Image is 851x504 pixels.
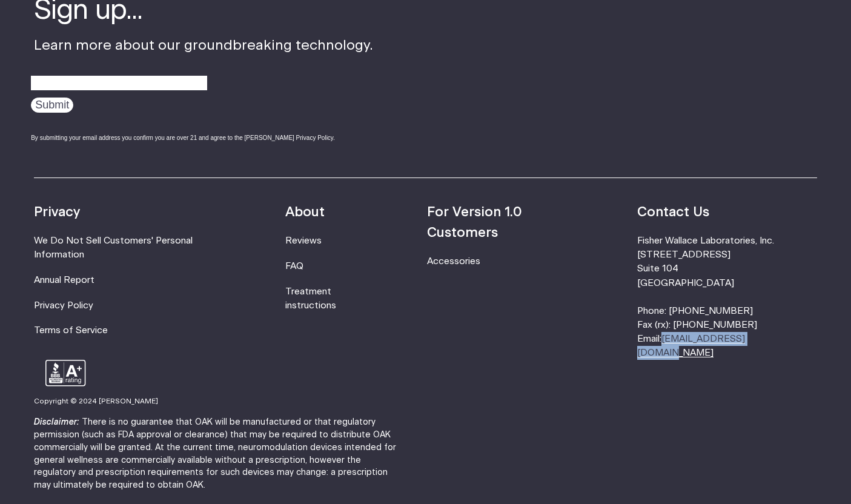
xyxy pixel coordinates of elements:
[34,236,193,259] a: We Do Not Sell Customers' Personal Information
[285,287,336,310] a: Treatment instructions
[285,262,303,271] a: FAQ
[31,98,73,113] input: Submit
[31,133,373,142] div: By submitting your email address you confirm you are over 21 and agree to the [PERSON_NAME] Priva...
[285,236,322,245] a: Reviews
[34,301,93,310] a: Privacy Policy
[34,326,108,335] a: Terms of Service
[285,205,325,219] strong: About
[427,205,522,239] strong: For Version 1.0 Customers
[637,334,745,357] a: [EMAIL_ADDRESS][DOMAIN_NAME]
[637,205,709,219] strong: Contact Us
[34,418,79,426] strong: Disclaimer:
[637,234,817,360] li: Fisher Wallace Laboratories, Inc. [STREET_ADDRESS] Suite 104 [GEOGRAPHIC_DATA] Phone: [PHONE_NUMB...
[34,276,94,285] a: Annual Report
[34,398,158,405] small: Copyright © 2024 [PERSON_NAME]
[427,257,480,266] a: Accessories
[34,416,405,492] p: There is no guarantee that OAK will be manufactured or that regulatory permission (such as FDA ap...
[34,205,80,219] strong: Privacy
